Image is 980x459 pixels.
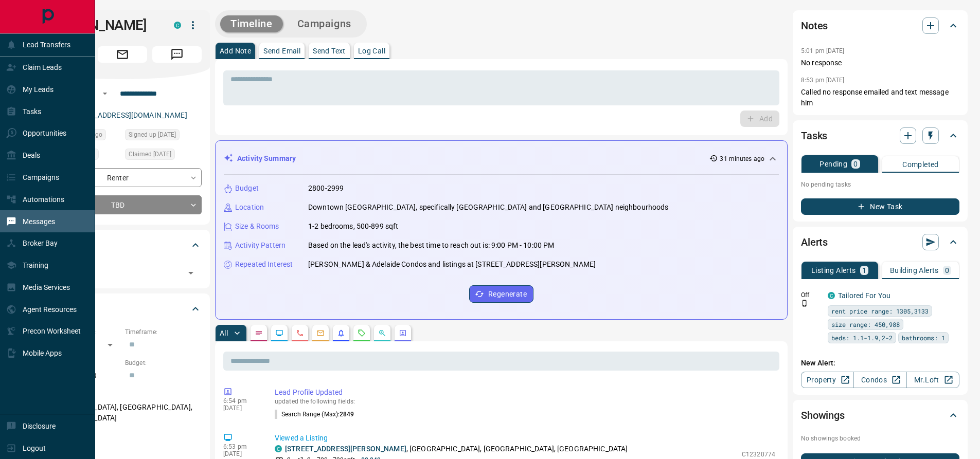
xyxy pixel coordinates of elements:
span: 2849 [340,411,354,418]
button: Campaigns [287,15,362,32]
p: 0 [853,160,858,168]
p: [PERSON_NAME] & Adelaide Condos and listings at [STREET_ADDRESS][PERSON_NAME] [308,259,596,270]
span: Message [152,46,202,63]
div: Tags [43,233,202,258]
button: New Task [801,198,959,215]
a: Property [801,372,854,388]
p: All [220,329,228,337]
h2: Notes [801,17,828,34]
div: condos.ca [275,445,282,452]
p: Budget: [125,358,202,368]
p: Search Range (Max) : [275,410,354,419]
svg: Lead Browsing Activity [275,329,283,337]
div: TBD [43,195,202,214]
div: Thu Jul 17 2025 [125,149,202,163]
p: Size & Rooms [235,221,279,232]
p: Completed [902,161,939,168]
svg: Opportunities [378,329,386,337]
h2: Showings [801,407,845,424]
div: Renter [43,168,202,187]
p: Location [235,202,264,213]
p: Off [801,290,822,300]
span: Claimed [DATE] [129,149,171,159]
p: Activity Summary [237,153,296,164]
p: Lead Profile Updated [275,387,775,398]
p: No pending tasks [801,177,959,192]
p: [GEOGRAPHIC_DATA], [GEOGRAPHIC_DATA], [GEOGRAPHIC_DATA] [43,399,202,427]
span: Signed up [DATE] [129,130,176,140]
svg: Agent Actions [399,329,407,337]
p: Add Note [220,47,251,54]
p: [DATE] [223,450,259,457]
p: Areas Searched: [43,390,202,399]
p: Budget [235,183,259,194]
h1: [PERSON_NAME] [43,17,158,33]
p: Send Text [313,47,346,54]
p: 6:54 pm [223,397,259,405]
a: [EMAIL_ADDRESS][DOMAIN_NAME] [71,111,187,119]
p: Downtown [GEOGRAPHIC_DATA], specifically [GEOGRAPHIC_DATA] and [GEOGRAPHIC_DATA] neighbourhoods [308,202,668,213]
span: Email [98,46,147,63]
div: Thu Jul 17 2025 [125,129,202,143]
p: Send Email [263,47,300,54]
p: C12320774 [742,450,775,459]
p: Listing Alerts [811,267,856,274]
p: 8:53 pm [DATE] [801,77,845,84]
svg: Push Notification Only [801,300,808,307]
span: bathrooms: 1 [902,333,945,343]
p: No response [801,58,959,68]
p: 1 [862,267,866,274]
svg: Calls [296,329,304,337]
button: Timeline [220,15,283,32]
p: Activity Pattern [235,240,286,251]
button: Regenerate [469,285,533,303]
p: 2800-2999 [308,183,344,194]
h2: Alerts [801,234,828,250]
div: condos.ca [828,292,835,299]
p: Motivation: [43,432,202,441]
div: Criteria [43,297,202,321]
p: New Alert: [801,358,959,369]
p: 1-2 bedrooms, 500-899 sqft [308,221,398,232]
a: Condos [853,372,906,388]
svg: Emails [316,329,325,337]
a: Tailored For You [838,291,890,300]
svg: Requests [358,329,366,337]
span: beds: 1.1-1.9,2-2 [831,333,893,343]
svg: Notes [255,329,263,337]
div: Notes [801,13,959,38]
p: No showings booked [801,434,959,443]
p: 6:53 pm [223,443,259,450]
a: Mr.Loft [906,372,959,388]
button: Open [184,266,198,280]
h2: Tasks [801,127,827,144]
div: Tasks [801,123,959,148]
svg: Listing Alerts [337,329,345,337]
p: Based on the lead's activity, the best time to reach out is: 9:00 PM - 10:00 PM [308,240,554,251]
p: , [GEOGRAPHIC_DATA], [GEOGRAPHIC_DATA], [GEOGRAPHIC_DATA] [285,444,628,454]
div: condos.ca [174,22,181,29]
p: Called no response emailed and text message him [801,87,959,108]
p: updated the following fields: [275,398,775,405]
div: Activity Summary31 minutes ago [224,149,779,168]
p: 0 [945,267,949,274]
div: Showings [801,403,959,428]
a: [STREET_ADDRESS][PERSON_NAME] [285,445,406,453]
div: Alerts [801,230,959,254]
span: rent price range: 1305,3133 [831,306,929,316]
button: Open [99,87,111,100]
p: Building Alerts [890,267,939,274]
p: Pending [819,160,847,168]
p: 31 minutes ago [720,154,764,163]
span: size range: 450,988 [831,319,900,329]
p: [DATE] [223,405,259,412]
p: Repeated Interest [235,259,293,270]
p: 5:01 pm [DATE] [801,47,845,54]
p: Timeframe: [125,327,202,337]
p: Viewed a Listing [275,433,775,444]
p: Log Call [358,47,385,54]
